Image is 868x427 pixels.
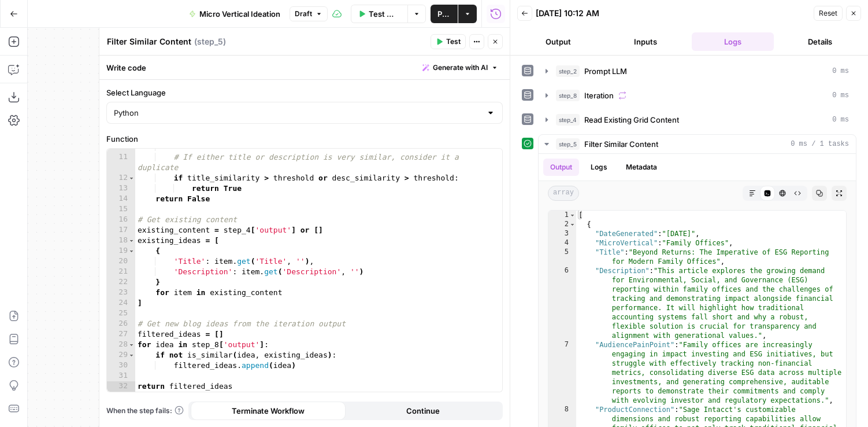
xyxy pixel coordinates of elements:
[128,350,135,360] span: Toggle code folding, rows 29 through 30
[584,65,627,77] span: Prompt LLM
[107,329,135,340] div: 27
[107,246,135,256] div: 19
[584,138,658,150] span: Filter Similar Content
[128,340,135,350] span: Toggle code folding, rows 28 through 30
[539,111,856,129] button: 0 ms
[791,139,849,149] span: 0 ms / 1 tasks
[107,360,135,371] div: 30
[107,340,135,350] div: 28
[548,220,576,229] div: 2
[369,8,400,20] span: Test Workflow
[418,60,503,75] button: Generate with AI
[107,225,135,235] div: 17
[584,90,614,101] span: Iteration
[406,405,440,417] span: Continue
[107,152,135,173] div: 11
[556,90,580,101] span: step_8
[517,32,600,51] button: Output
[584,114,679,126] span: Read Existing Grid Content
[584,159,614,176] button: Logs
[107,36,191,47] textarea: Filter Similar Content
[548,266,576,340] div: 6
[107,235,135,246] div: 18
[107,183,135,194] div: 13
[107,277,135,288] div: 22
[548,186,579,201] span: array
[107,371,135,381] div: 31
[431,34,466,49] button: Test
[539,62,856,80] button: 0 ms
[194,36,226,47] span: ( step_5 )
[604,32,687,51] button: Inputs
[232,405,305,417] span: Terminate Workflow
[107,173,135,183] div: 12
[569,211,576,220] span: Toggle code folding, rows 1 through 22
[107,256,135,267] div: 20
[556,65,580,77] span: step_2
[107,215,135,225] div: 16
[819,8,837,19] span: Reset
[814,6,843,21] button: Reset
[128,235,135,246] span: Toggle code folding, rows 18 through 24
[346,402,500,420] button: Continue
[106,87,503,98] label: Select Language
[107,381,135,392] div: 32
[548,229,576,238] div: 3
[548,238,576,248] div: 4
[556,114,580,126] span: step_4
[106,406,184,416] a: When the step fails:
[199,8,280,20] span: Micro Vertical Ideation
[107,319,135,329] div: 26
[107,194,135,204] div: 14
[556,138,580,150] span: step_5
[543,159,579,176] button: Output
[295,9,312,19] span: Draft
[107,288,135,298] div: 23
[569,220,576,229] span: Toggle code folding, rows 2 through 11
[128,246,135,256] span: Toggle code folding, rows 19 through 22
[437,8,451,20] span: Publish
[832,66,849,76] span: 0 ms
[539,86,856,105] button: 0 ms
[107,204,135,215] div: 15
[619,159,664,176] button: Metadata
[128,173,135,183] span: Toggle code folding, rows 12 through 13
[431,5,458,23] button: Publish
[778,32,861,51] button: Details
[832,115,849,125] span: 0 ms
[832,90,849,101] span: 0 ms
[692,32,774,51] button: Logs
[433,62,488,73] span: Generate with AI
[446,36,461,47] span: Test
[548,340,576,405] div: 7
[107,350,135,360] div: 29
[114,107,481,119] input: Python
[182,5,287,23] button: Micro Vertical Ideation
[351,5,407,23] button: Test Workflow
[548,211,576,220] div: 1
[548,248,576,266] div: 5
[107,298,135,308] div: 24
[107,267,135,277] div: 21
[106,133,503,145] label: Function
[290,6,328,21] button: Draft
[539,135,856,153] button: 0 ms / 1 tasks
[107,308,135,319] div: 25
[99,56,510,79] div: Write code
